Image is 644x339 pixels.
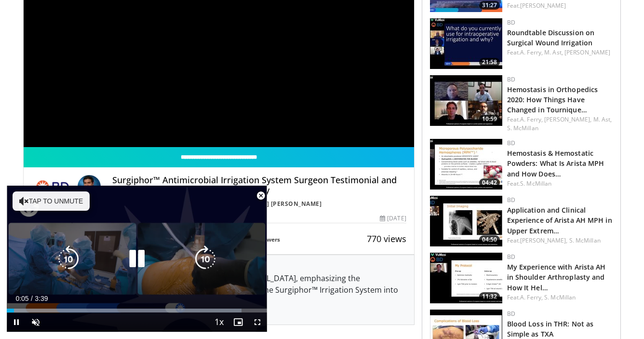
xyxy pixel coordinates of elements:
img: dc27aa96-e3b5-4391-912a-c927c4fad802.150x105_q85_crop-smart_upscale.jpg [430,196,502,246]
div: Feat. [507,236,613,245]
span: 0:05 [15,295,28,302]
div: Feat. [507,179,613,188]
a: BD [507,18,515,27]
img: 6fd0432e-2750-4342-a9d4-81ba40d0df93.150x105_q85_crop-smart_upscale.jpg [430,253,502,303]
span: 10:59 [479,115,500,123]
video-js: Video Player [7,186,267,332]
div: Feat. [507,293,613,302]
img: 0eec6fb8-6c4e-404e-a42a-d2de394424ca.150x105_q85_crop-smart_upscale.jpg [430,75,502,126]
a: 10:59 [430,75,502,126]
span: / [31,295,33,302]
button: Fullscreen [248,312,267,332]
a: S. McMillan [569,236,601,244]
div: [DATE] [380,214,406,223]
img: 74cdd7cb-f3ea-4baf-b85b-cffc470bdfa4.150x105_q85_crop-smart_upscale.jpg [430,139,502,190]
span: 11:32 [479,292,500,301]
a: BD [507,196,515,204]
a: Blood Loss in THR: Not as Simple as TXA [507,319,594,339]
div: Feat. [507,48,613,57]
a: My Experience with Arista AH in Shoulder Arthroplasty and How It Hel… [507,262,606,292]
a: S. McMillan [544,293,576,301]
img: Avatar [78,175,101,198]
button: Enable picture-in-picture mode [228,312,248,332]
div: Feat. [507,115,613,133]
a: A. Ferry, [520,48,543,56]
a: 21:58 [430,18,502,69]
a: BD [507,253,515,261]
a: A. Ferry, [520,293,543,301]
span: 770 views [367,233,406,244]
div: Progress Bar [7,309,267,312]
a: [PERSON_NAME] [564,48,610,56]
button: Close [251,186,270,206]
span: 21:58 [479,58,500,67]
h4: Surgiphor™ Antimicrobial Irrigation System Surgeon Testimonial and Application in Total Knee Arth... [112,175,406,196]
img: BD [31,175,74,198]
a: BD [507,310,515,318]
button: Tap to unmute [13,191,90,211]
a: Hemostasis & Hemostatic Powders: What Is Arista MPH and How Does… [507,149,604,178]
a: [PERSON_NAME], [544,115,591,123]
button: Playback Rate [209,312,228,332]
a: BD [507,139,515,147]
button: Unmute [26,312,45,332]
a: S. McMillan [520,179,551,188]
span: 04:42 [479,178,500,187]
a: [PERSON_NAME], [520,236,567,244]
span: 3:39 [35,295,48,302]
a: A. Ferry, [520,115,543,123]
a: S. McMillan [507,124,538,132]
a: [PERSON_NAME] [520,1,566,10]
span: 31:27 [479,1,500,10]
a: Application and Clinical Experience of Arista AH MPH in Upper Extrem… [507,205,612,235]
a: Hemostasis in Orthopedics 2020: How Things Have Changed in Tournique… [507,85,598,114]
button: Pause [7,312,26,332]
a: M. Ast, [544,48,563,56]
a: M. Ast, [593,115,612,123]
a: 04:42 [430,139,502,190]
a: Roundtable Discussion on Surgical Wound Irrigation [507,28,594,47]
div: Feat. [507,1,613,10]
a: BD [507,75,515,83]
span: 04:50 [479,235,500,244]
a: 11:32 [430,253,502,303]
a: 04:50 [430,196,502,246]
img: 63b980ac-32f1-48d0-8c7b-91567b14b7c6.150x105_q85_crop-smart_upscale.jpg [430,18,502,69]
